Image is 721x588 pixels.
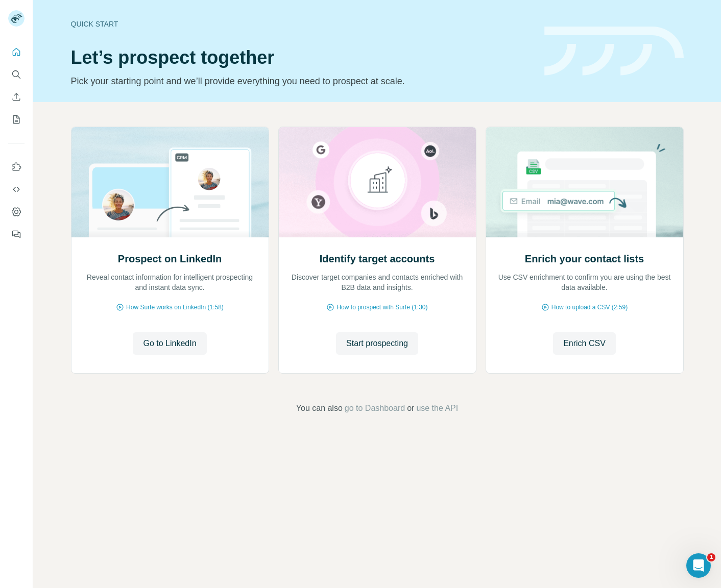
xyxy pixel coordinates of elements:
[496,272,673,292] p: Use CSV enrichment to confirm you are using the best data available.
[320,252,435,266] h2: Identify target accounts
[544,27,684,76] img: banner
[71,19,532,29] div: Quick start
[278,127,476,237] img: Identify target accounts
[407,402,414,414] span: or
[416,402,458,414] button: use the API
[71,74,532,88] p: Pick your starting point and we’ll provide everything you need to prospect at scale.
[126,303,224,312] span: How Surfe works on LinkedIn (1:58)
[143,337,196,350] span: Go to LinkedIn
[337,303,427,312] span: How to prospect with Surfe (1:30)
[82,272,258,292] p: Reveal contact information for intelligent prospecting and instant data sync.
[289,272,466,292] p: Discover target companies and contacts enriched with B2B data and insights.
[346,337,408,350] span: Start prospecting
[8,110,25,129] button: My lists
[345,402,405,414] button: go to Dashboard
[563,337,606,350] span: Enrich CSV
[71,127,269,237] img: Prospect on LinkedIn
[8,225,25,243] button: Feedback
[8,65,25,84] button: Search
[133,332,206,355] button: Go to LinkedIn
[8,180,25,199] button: Use Surfe API
[553,332,616,355] button: Enrich CSV
[336,332,418,355] button: Start prospecting
[8,43,25,61] button: Quick start
[8,158,25,176] button: Use Surfe on LinkedIn
[486,127,684,237] img: Enrich your contact lists
[8,88,25,106] button: Enrich CSV
[8,10,25,27] img: Avatar
[686,553,711,578] iframe: Intercom live chat
[296,402,343,414] span: You can also
[525,252,644,266] h2: Enrich your contact lists
[8,203,25,221] button: Dashboard
[71,47,532,68] h1: Let’s prospect together
[551,303,628,312] span: How to upload a CSV (2:59)
[707,553,715,561] span: 1
[118,252,222,266] h2: Prospect on LinkedIn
